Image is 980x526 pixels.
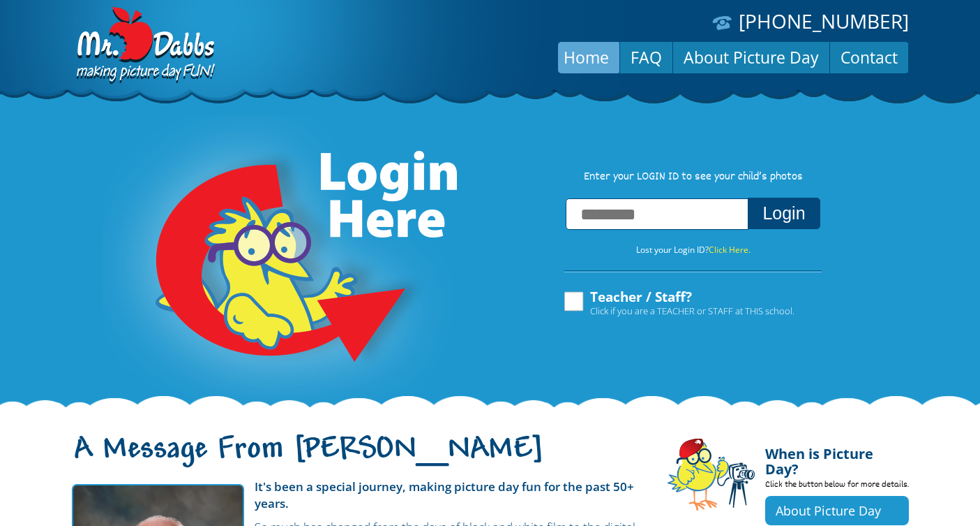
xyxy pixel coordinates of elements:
[765,438,909,477] h4: When is Picture Day?
[673,41,829,74] a: About Picture Day
[620,41,672,74] a: FAQ
[590,304,794,318] span: Click if you are a TEACHER or STAFF at THIS school.
[550,170,836,185] p: Enter your LOGIN ID to see your child’s photos
[255,478,634,511] strong: It's been a special journey, making picture day fun for the past 50+ years.
[748,198,820,229] button: Login
[550,242,836,258] p: Lost your Login ID?
[103,115,460,409] img: Login Here
[739,8,909,34] a: [PHONE_NUMBER]
[553,41,619,74] a: Home
[830,41,908,74] a: Contact
[765,496,909,525] a: About Picture Day
[72,444,647,473] h1: A Message From [PERSON_NAME]
[765,477,909,496] p: Click the button below for more details.
[562,290,794,316] label: Teacher / Staff?
[72,7,217,85] img: Dabbs Company
[709,244,751,256] a: Click Here.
